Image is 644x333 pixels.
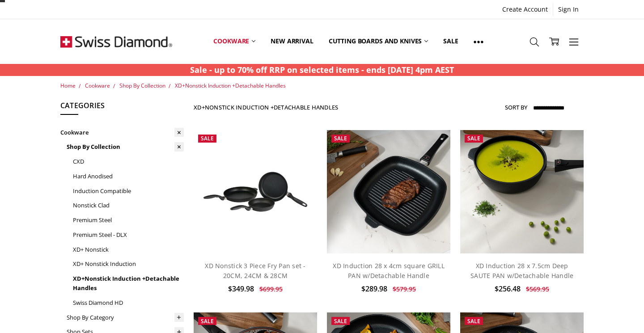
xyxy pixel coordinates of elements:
[327,130,450,253] img: XD Induction 28 x 4cm square GRILL PAN w/Detachable Handle
[361,284,387,294] span: $289.98
[194,104,338,111] h1: XD+Nonstick Induction +Detachable Handles
[73,213,184,228] a: Premium Steel
[73,228,184,242] a: Premium Steel - DLX
[334,135,347,142] span: Sale
[460,130,584,253] img: XD Induction 28 x 7.5cm Deep SAUTE PAN w/Detachable Handle
[73,184,184,198] a: Induction Compatible
[321,21,436,61] a: Cutting boards and knives
[194,130,317,253] a: XD Nonstick 3 Piece Fry Pan set - 20CM, 24CM & 28CM
[393,285,416,293] span: $579.95
[206,21,263,61] a: Cookware
[201,317,214,325] span: Sale
[553,3,584,16] a: Sign In
[85,82,110,89] a: Cookware
[333,261,445,280] a: XD Induction 28 x 4cm square GRILL PAN w/Detachable Handle
[205,261,305,280] a: XD Nonstick 3 Piece Fry Pan set - 20CM, 24CM & 28CM
[497,3,553,16] a: Create Account
[334,317,347,325] span: Sale
[60,82,76,89] a: Home
[470,261,573,280] a: XD Induction 28 x 7.5cm Deep SAUTE PAN w/Detachable Handle
[60,19,172,64] img: Free Shipping On Every Order
[67,139,184,154] a: Shop By Collection
[228,284,254,294] span: $349.98
[73,198,184,213] a: Nonstick Clad
[190,64,454,75] strong: Sale - up to 70% off RRP on selected items - ends [DATE] 4pm AEST
[73,154,184,169] a: CXD
[495,284,521,294] span: $256.48
[436,21,466,61] a: Sale
[526,285,549,293] span: $569.95
[263,21,321,61] a: New arrival
[467,135,480,142] span: Sale
[505,100,527,114] label: Sort By
[60,100,184,115] h5: Categories
[73,257,184,271] a: XD+ Nonstick Induction
[467,317,480,325] span: Sale
[466,21,491,62] a: Show All
[73,295,184,310] a: Swiss Diamond HD
[259,285,283,293] span: $699.95
[119,82,165,89] a: Shop By Collection
[175,82,286,89] a: XD+Nonstick Induction +Detachable Handles
[73,271,184,295] a: XD+Nonstick Induction +Detachable Handles
[73,169,184,184] a: Hard Anodised
[194,161,317,223] img: XD Nonstick 3 Piece Fry Pan set - 20CM, 24CM & 28CM
[60,125,184,140] a: Cookware
[67,310,184,325] a: Shop By Category
[73,242,184,257] a: XD+ Nonstick
[201,135,214,142] span: Sale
